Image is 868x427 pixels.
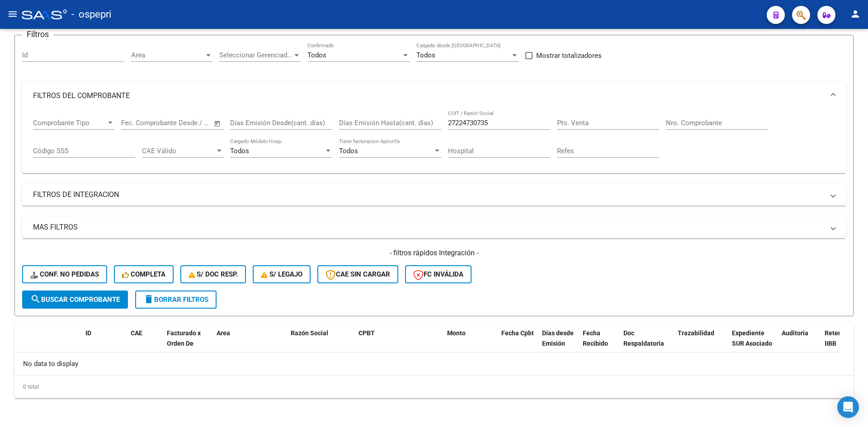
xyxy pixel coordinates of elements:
input: Fecha fin [166,119,210,127]
span: Conf. no pedidas [30,270,99,278]
button: FC Inválida [405,265,472,283]
h3: Filtros [22,28,53,41]
datatable-header-cell: Razón Social [287,324,355,363]
span: Retencion IIBB [825,329,854,347]
datatable-header-cell: Expediente SUR Asociado [728,324,778,363]
span: ID [85,329,91,337]
span: Días desde Emisión [542,329,574,347]
datatable-header-cell: Retencion IIBB [821,324,857,363]
span: Todos [307,51,326,59]
mat-panel-title: FILTROS DE INTEGRACION [33,190,824,200]
span: Todos [416,51,435,59]
datatable-header-cell: Doc Respaldatoria [620,324,674,363]
div: FILTROS DEL COMPROBANTE [22,110,846,174]
button: S/ legajo [253,265,311,283]
div: 0 total [14,375,854,398]
input: Fecha inicio [121,119,158,127]
span: Razón Social [291,329,328,337]
datatable-header-cell: Fecha Recibido [579,324,620,363]
datatable-header-cell: Trazabilidad [674,324,728,363]
span: Completa [122,270,165,278]
span: Doc Respaldatoria [623,329,664,347]
datatable-header-cell: Facturado x Orden De [163,324,213,363]
span: S/ Doc Resp. [189,270,238,278]
mat-panel-title: MAS FILTROS [33,222,824,232]
button: Buscar Comprobante [22,291,128,309]
mat-icon: menu [7,9,18,19]
datatable-header-cell: Fecha Cpbt [498,324,538,363]
datatable-header-cell: Area [213,324,274,363]
span: Fecha Cpbt [501,329,534,337]
mat-icon: delete [143,294,154,305]
span: Comprobante Tipo [33,119,106,127]
span: Monto [447,329,466,337]
datatable-header-cell: Monto [443,324,498,363]
button: Open calendar [212,118,223,129]
span: Area [131,51,204,59]
datatable-header-cell: Auditoria [778,324,821,363]
button: Completa [114,265,174,283]
span: Auditoria [782,329,808,337]
button: S/ Doc Resp. [180,265,246,283]
mat-panel-title: FILTROS DEL COMPROBANTE [33,91,824,101]
datatable-header-cell: CAE [127,324,163,363]
span: CAE Válido [142,147,215,155]
datatable-header-cell: Días desde Emisión [538,324,579,363]
datatable-header-cell: CPBT [355,324,443,363]
span: Buscar Comprobante [30,296,120,304]
mat-icon: person [850,9,861,19]
span: Seleccionar Gerenciador [219,51,292,59]
button: CAE SIN CARGAR [317,265,398,283]
span: Todos [339,147,358,155]
div: Open Intercom Messenger [837,396,859,418]
button: Borrar Filtros [135,291,217,309]
span: S/ legajo [261,270,302,278]
span: Mostrar totalizadores [536,50,602,61]
datatable-header-cell: ID [82,324,127,363]
mat-icon: search [30,294,41,305]
span: Facturado x Orden De [167,329,201,347]
span: CAE [131,329,142,337]
span: CPBT [359,329,375,337]
span: CAE SIN CARGAR [325,270,390,278]
h4: - filtros rápidos Integración - [22,248,846,258]
span: Area [217,329,230,337]
span: Fecha Recibido [583,329,608,347]
mat-expansion-panel-header: FILTROS DEL COMPROBANTE [22,81,846,110]
mat-expansion-panel-header: MAS FILTROS [22,216,846,238]
span: - ospepri [71,5,111,24]
div: No data to display [14,352,840,375]
mat-expansion-panel-header: FILTROS DE INTEGRACION [22,184,846,206]
span: Trazabilidad [678,329,714,337]
span: Expediente SUR Asociado [732,329,772,347]
span: Borrar Filtros [143,296,208,304]
button: Conf. no pedidas [22,265,107,283]
span: Todos [230,147,249,155]
span: FC Inválida [413,270,463,278]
